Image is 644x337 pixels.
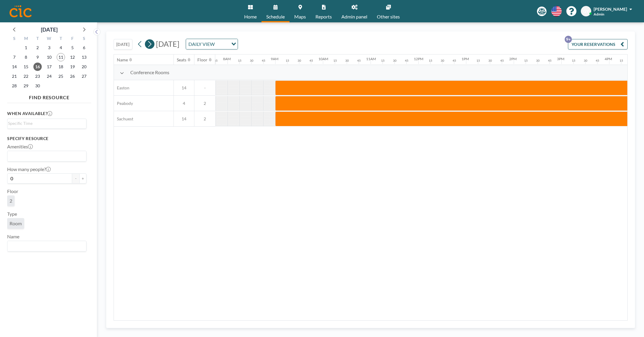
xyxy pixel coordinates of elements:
[194,85,215,91] span: -
[174,85,194,91] span: 14
[33,82,42,90] span: Tuesday, September 30, 2025
[605,57,612,61] div: 4PM
[596,59,599,63] div: 45
[620,59,623,63] div: 15
[345,59,349,63] div: 30
[393,59,397,63] div: 30
[500,59,504,63] div: 45
[223,57,231,61] div: 8AM
[7,119,86,128] div: Search for option
[78,35,90,43] div: S
[357,59,361,63] div: 45
[32,35,44,43] div: T
[156,39,179,48] span: [DATE]
[114,85,129,91] span: Easton
[294,14,306,19] span: Maps
[45,63,53,71] span: Wednesday, September 17, 2025
[429,59,432,63] div: 15
[80,53,88,61] span: Saturday, September 13, 2025
[250,59,253,63] div: 30
[584,59,587,63] div: 30
[10,53,18,61] span: Sunday, September 7, 2025
[68,44,77,52] span: Friday, September 5, 2025
[309,59,313,63] div: 45
[66,35,78,43] div: F
[10,63,18,71] span: Sunday, September 14, 2025
[244,14,257,19] span: Home
[7,166,51,172] label: How many people?
[114,39,132,49] button: [DATE]
[238,59,241,63] div: 15
[583,9,589,14] span: GY
[524,59,528,63] div: 15
[266,14,285,19] span: Schedule
[8,152,83,160] input: Search for option
[536,59,540,63] div: 30
[441,59,444,63] div: 30
[453,59,456,63] div: 45
[333,59,337,63] div: 15
[55,35,66,43] div: T
[174,101,194,106] span: 4
[177,57,186,63] div: Seats
[33,53,42,61] span: Tuesday, September 9, 2025
[114,116,133,122] span: Sachuest
[509,57,517,61] div: 2PM
[214,59,218,63] div: 45
[594,7,627,12] span: [PERSON_NAME]
[10,198,12,204] span: 2
[7,188,18,194] label: Floor
[381,59,385,63] div: 15
[186,39,238,49] div: Search for option
[568,39,628,49] button: YOUR RESERVATIONS9+
[68,72,77,80] span: Friday, September 26, 2025
[271,57,278,61] div: 9AM
[10,5,32,17] img: organization-logo
[68,63,77,71] span: Friday, September 19, 2025
[548,59,552,63] div: 45
[22,63,30,71] span: Monday, September 15, 2025
[45,44,53,52] span: Wednesday, September 3, 2025
[33,72,42,80] span: Tuesday, September 23, 2025
[197,57,208,63] div: Floor
[57,44,65,52] span: Thursday, September 4, 2025
[298,59,301,63] div: 30
[130,69,169,75] span: Conference Rooms
[315,14,332,19] span: Reports
[377,14,400,19] span: Other sites
[22,72,30,80] span: Monday, September 22, 2025
[80,63,88,71] span: Saturday, September 20, 2025
[462,57,469,61] div: 1PM
[10,82,18,90] span: Sunday, September 28, 2025
[341,14,367,19] span: Admin panel
[80,44,88,52] span: Saturday, September 6, 2025
[57,63,65,71] span: Thursday, September 18, 2025
[7,211,17,217] label: Type
[476,59,480,63] div: 15
[174,116,194,122] span: 14
[41,25,58,34] div: [DATE]
[414,57,423,61] div: 12PM
[10,72,18,80] span: Sunday, September 21, 2025
[68,53,77,61] span: Friday, September 12, 2025
[22,53,30,61] span: Monday, September 8, 2025
[33,63,42,71] span: Tuesday, September 16, 2025
[557,57,564,61] div: 3PM
[45,53,53,61] span: Wednesday, September 10, 2025
[10,220,22,226] span: Room
[8,242,83,250] input: Search for option
[117,57,128,63] div: Name
[7,136,86,141] h3: Specify resource
[318,57,328,61] div: 10AM
[366,57,376,61] div: 11AM
[72,173,79,184] button: -
[286,59,289,63] div: 15
[80,72,88,80] span: Saturday, September 27, 2025
[114,101,133,106] span: Peabody
[22,82,30,90] span: Monday, September 29, 2025
[262,59,265,63] div: 45
[594,12,604,16] span: Admin
[22,44,30,52] span: Monday, September 1, 2025
[57,72,65,80] span: Thursday, September 25, 2025
[194,101,215,106] span: 2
